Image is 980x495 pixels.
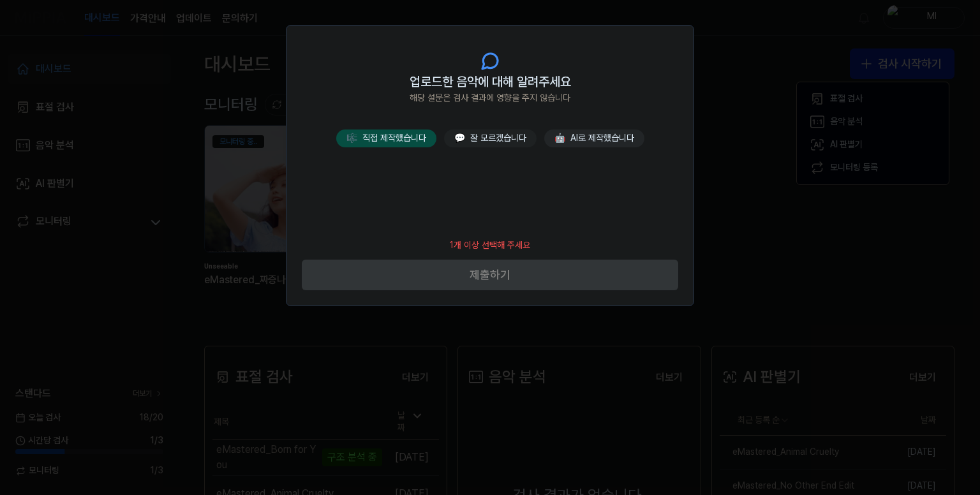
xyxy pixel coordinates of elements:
span: 해당 설문은 검사 결과에 영향을 주지 않습니다 [410,92,570,105]
div: 1개 이상 선택해 주세요 [442,232,538,260]
button: 💬잘 모르겠습니다 [444,129,537,147]
button: 🎼직접 제작했습니다 [336,129,436,147]
span: 🤖 [554,133,565,143]
span: 💬 [454,133,465,143]
button: 🤖AI로 제작했습니다 [544,129,644,147]
span: 🎼 [346,133,357,143]
span: 업로드한 음악에 대해 알려주세요 [410,71,571,92]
